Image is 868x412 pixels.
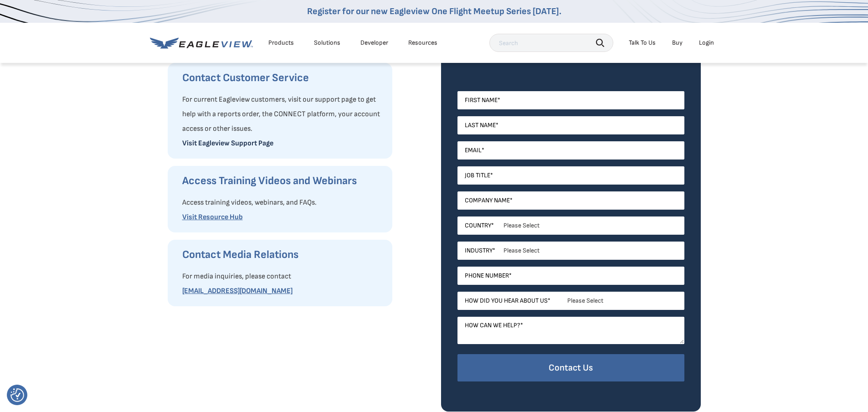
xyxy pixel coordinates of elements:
[10,388,24,402] img: Revisit consent button
[457,354,684,382] input: Contact Us
[699,39,714,47] div: Login
[307,6,561,17] a: Register for our new Eagleview One Flight Meetup Series [DATE].
[182,269,383,284] p: For media inquiries, please contact
[268,39,294,47] div: Products
[10,388,24,402] button: Consent Preferences
[182,287,293,295] a: [EMAIL_ADDRESS][DOMAIN_NAME]
[182,139,273,148] a: Visit Eagleview Support Page
[182,247,383,262] h3: Contact Media Relations
[182,213,243,221] a: Visit Resource Hub
[629,39,656,47] div: Talk To Us
[314,39,340,47] div: Solutions
[182,196,383,210] p: Access training videos, webinars, and FAQs.
[182,71,383,85] h3: Contact Customer Service
[360,39,388,47] a: Developer
[408,39,437,47] div: Resources
[672,39,683,47] a: Buy
[489,34,613,52] input: Search
[182,174,383,188] h3: Access Training Videos and Webinars
[182,93,383,136] p: For current Eagleview customers, visit our support page to get help with a reports order, the CON...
